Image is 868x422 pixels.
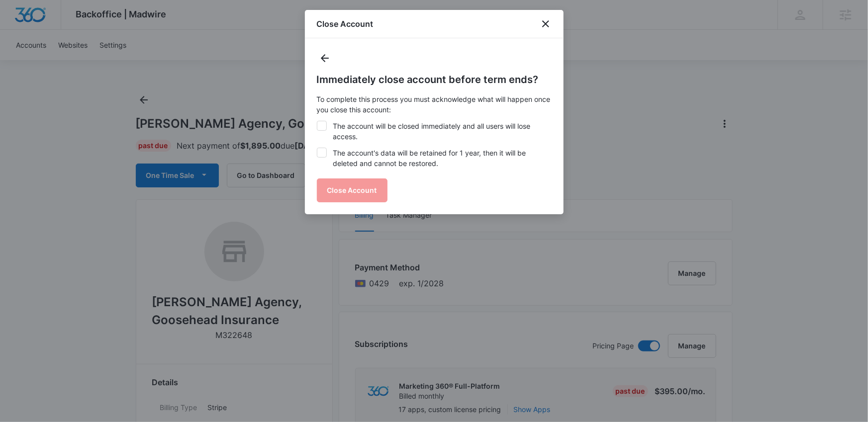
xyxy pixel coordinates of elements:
[317,148,552,169] label: The account's data will be retained for 1 year, then it will be deleted and cannot be restored.
[540,18,552,30] button: close
[317,50,333,66] button: Back
[317,18,374,30] h1: Close Account
[317,72,552,87] h5: Immediately close account before term ends?
[317,121,552,142] label: The account will be closed immediately and all users will lose access.
[317,94,552,115] p: To complete this process you must acknowledge what will happen once you close this account:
